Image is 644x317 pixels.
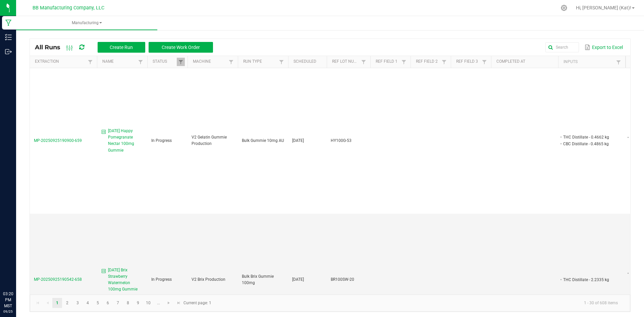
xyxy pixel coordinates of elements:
a: Ref Field 3Sortable [456,59,480,64]
p: 03:20 PM MST [3,291,13,309]
a: Page 10 [144,298,153,308]
button: Export to Excel [583,42,625,53]
iframe: Resource center [7,263,27,283]
a: Filter [360,58,368,66]
a: Page 1 [52,298,62,308]
a: Go to the next page [164,298,174,308]
a: ScheduledSortable [293,59,324,64]
span: Create Run [110,45,133,50]
span: V2 Brix Production [192,277,225,282]
a: Manufacturing [16,16,157,30]
span: [DATE] [292,277,304,282]
span: BB Manufacturing Company, LLC [33,5,104,11]
a: Run TypeSortable [243,59,277,64]
span: [DATE] Brix Strawberry Watermelon 100mg Gummie [108,267,143,293]
a: Filter [480,58,488,66]
span: MP-20250925190542-658 [34,277,82,282]
a: Filter [440,58,448,66]
a: NameSortable [102,59,136,64]
a: Page 4 [83,298,93,308]
a: Filter [614,58,623,66]
kendo-pager-info: 1 - 30 of 608 items [215,298,623,309]
span: V2 Gelatin Gummie Production [192,135,227,146]
a: Filter [137,58,145,66]
span: [DATE] [292,138,304,143]
li: THC Distillate - 0.4662 kg [562,134,615,141]
a: Go to the last page [174,298,183,308]
a: Filter [277,58,285,66]
a: Filter [227,58,235,66]
span: Go to the next page [166,300,171,306]
span: BR100SW-20 [331,277,354,282]
a: Filter [400,58,408,66]
div: All Runs [35,42,218,53]
a: Page 2 [62,298,72,308]
a: Ref Field 2Sortable [416,59,440,64]
a: Filter [86,58,94,66]
a: Page 8 [123,298,133,308]
a: StatusSortable [153,59,176,64]
span: MP-20250925190900-659 [34,138,82,143]
p: 09/25 [3,309,13,314]
span: Go to the last page [176,300,181,306]
a: Page 5 [93,298,103,308]
inline-svg: Inventory [5,34,12,41]
a: Page 6 [103,298,113,308]
a: Ref Lot NumberSortable [332,59,359,64]
kendo-pager: Current page: 1 [30,295,630,312]
inline-svg: Outbound [5,48,12,55]
input: Search [545,42,579,52]
button: Create Run [98,42,145,53]
div: Manage settings [560,5,568,11]
a: ExtractionSortable [35,59,86,64]
a: Page 9 [133,298,143,308]
span: [DATE] Happy Pomegranate Nectar 100mg Gummie [108,128,143,154]
span: Create Work Order [162,45,200,50]
span: In Progress [151,277,172,282]
span: HY100G-53 [331,138,352,143]
span: Bulk Gummie 10mg AU [242,138,284,143]
li: CBC Distillate - 0.4865 kg [562,141,615,147]
a: Page 7 [113,298,123,308]
span: Hi, [PERSON_NAME] (Kat)! [576,5,631,10]
a: Page 3 [73,298,83,308]
a: Filter [177,58,185,66]
a: Ref Field 1Sortable [376,59,399,64]
button: Create Work Order [149,42,213,53]
span: In Progress [151,138,172,143]
a: Completed AtSortable [496,59,555,64]
span: Bulk Brix Gummie 100mg [242,274,274,285]
inline-svg: Manufacturing [5,19,12,26]
a: MachineSortable [193,59,227,64]
th: Inputs [558,56,625,68]
a: Page 11 [154,298,163,308]
li: THC Distillate - 2.2335 kg [562,276,615,283]
span: Manufacturing [16,20,157,26]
